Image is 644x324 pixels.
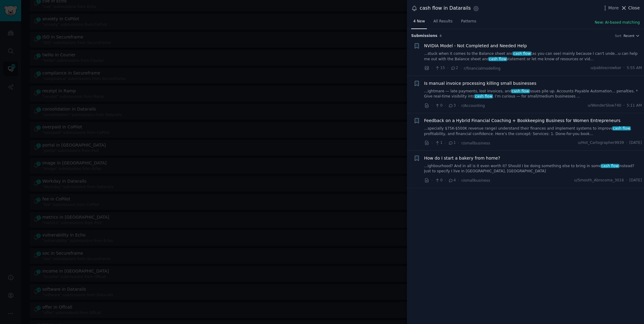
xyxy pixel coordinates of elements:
a: All Results [431,17,454,29]
span: Close [628,5,640,11]
span: 1 [448,140,456,146]
span: 0 [435,178,442,183]
a: How do I start a bakery from home? [424,155,500,161]
div: Sort [615,34,622,38]
span: · [460,65,461,71]
span: 15 [435,65,445,71]
span: · [445,177,446,183]
span: · [458,177,459,183]
span: · [447,65,448,71]
span: r/financialmodelling [464,66,500,71]
a: ...stuck when it comes to the Balance sheet andcash flow(as you can see) mainly because I can't u... [424,51,642,62]
button: New: AI-based matching [595,20,640,25]
span: 4 New [413,19,425,24]
span: cash flow [612,126,631,131]
span: · [431,102,433,109]
span: · [431,65,433,71]
span: cash flow [489,57,507,61]
span: 2 [450,65,458,71]
span: 4 [448,178,456,183]
span: · [623,65,625,71]
span: · [626,178,627,183]
span: 4 [440,34,442,38]
span: · [458,102,459,109]
button: More [602,5,619,11]
span: · [626,140,627,146]
span: · [458,140,459,146]
span: More [608,5,619,11]
span: · [431,177,433,183]
span: 1 [435,140,442,146]
span: cash flow [513,51,531,56]
a: Is manual invoice processing killing small businesses [424,80,536,87]
button: Recent [623,34,640,38]
span: r/Accounting [461,104,485,108]
span: [DATE] [629,178,642,183]
a: 4 New [411,17,427,29]
span: cash flow [601,164,619,168]
a: ...ighbourhood? And in all is it even worth it? Should I be doing something else to bring in some... [424,164,642,174]
span: Patterns [461,19,476,24]
span: 5:11 AM [627,103,642,108]
a: ...ightmare — late payments, lost invoices, andcash flowissues pile up. Accounts Payable Automati... [424,89,642,99]
span: · [431,140,433,146]
span: cash flow [511,89,530,93]
span: Recent [623,34,634,38]
span: · [623,103,625,108]
span: u/Smooth_Abrocoma_3016 [574,178,624,183]
div: cash flow in Datarails [420,5,471,12]
span: r/smallbusiness [461,178,490,183]
span: 0 [435,103,442,108]
span: · [445,140,446,146]
span: Submission s [411,33,437,39]
span: u/Hot_Cartographer9939 [578,140,624,146]
span: · [445,102,446,109]
button: Close [621,5,640,11]
span: 3 [448,103,456,108]
span: u/WonderSlow740 [588,103,621,108]
span: u/pabloscrowbar [590,65,621,71]
a: NVIDIA Model - Not Completed and Needed Help [424,43,527,49]
span: All Results [433,19,452,24]
span: [DATE] [629,140,642,146]
a: Feedback on a Hybrid Financial Coaching + Bookkeeping Business for Women Entrepreneurs [424,117,621,124]
span: r/smallbusiness [461,141,490,145]
a: Patterns [459,17,478,29]
a: ...specially $75K-$500K revenue range) understand their finances and implement systems to improve... [424,126,642,137]
span: cash flow [474,94,493,98]
span: 5:55 AM [627,65,642,71]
